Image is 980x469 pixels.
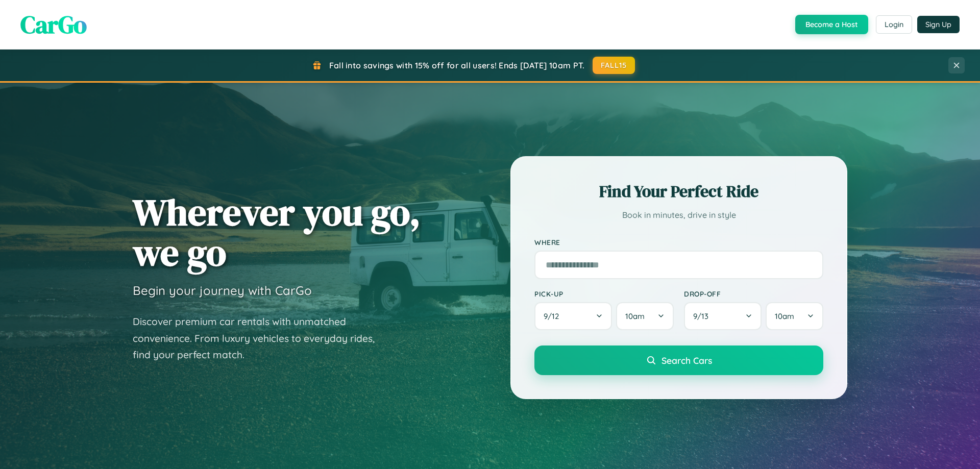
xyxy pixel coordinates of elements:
[625,311,645,321] span: 10am
[661,355,712,366] span: Search Cars
[534,180,823,203] h2: Find Your Perfect Ride
[917,16,960,33] button: Sign Up
[20,8,87,41] span: CarGo
[544,311,564,321] span: 9 / 12
[534,289,674,298] label: Pick-up
[795,15,868,34] button: Become a Host
[616,302,674,330] button: 10am
[133,313,388,363] p: Discover premium car rentals with unmatched convenience. From luxury vehicles to everyday rides, ...
[766,302,823,330] button: 10am
[329,60,585,70] span: Fall into savings with 15% off for all users! Ends [DATE] 10am PT.
[534,238,823,246] label: Where
[775,311,794,321] span: 10am
[684,289,823,298] label: Drop-off
[593,57,635,74] button: FALL15
[534,208,823,223] p: Book in minutes, drive in style
[876,15,912,34] button: Login
[534,302,612,330] button: 9/12
[133,192,421,273] h1: Wherever you go, we go
[693,311,714,321] span: 9 / 13
[534,345,823,375] button: Search Cars
[133,283,312,298] h3: Begin your journey with CarGo
[684,302,762,330] button: 9/13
